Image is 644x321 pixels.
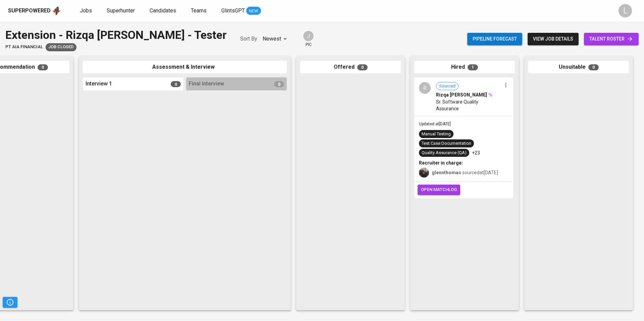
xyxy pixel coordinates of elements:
span: Interview 1 [86,80,112,88]
b: Recruiter in charge: [419,160,463,166]
span: Job Closed [46,44,76,50]
span: Rizqa [PERSON_NAME] [436,91,487,98]
span: Sr. Software Quality Assurance [436,99,501,112]
div: Test Case Documentation [422,140,471,147]
button: Pipeline Triggers [3,297,17,308]
span: Teams [191,7,207,14]
button: Pipeline forecast [467,33,522,45]
p: +23 [472,149,480,156]
a: Candidates [150,7,177,15]
p: Sort By [240,35,257,43]
span: Final Interview [189,80,224,88]
div: Hired [414,61,515,74]
div: Superpowered [8,7,51,15]
span: PT AIA FINANCIAL [5,44,43,50]
span: Candidates [150,7,176,14]
a: Jobs [80,7,93,15]
img: magic_wand.svg [488,92,493,98]
img: glenn@glints.com [419,168,429,178]
div: R [419,82,431,94]
b: glennthomas [432,170,461,175]
span: Jobs [80,7,92,14]
span: sourced at [DATE] [432,170,498,175]
span: 0 [357,64,368,70]
span: open matchlog [421,186,457,194]
span: view job details [533,35,573,43]
a: Superpoweredapp logo [8,6,61,16]
span: 0 [38,64,48,70]
div: Manual Testing [422,131,451,137]
span: Superhunter [107,7,135,14]
span: 0 [171,81,181,87]
div: Newest [263,33,289,45]
span: Updated at [DATE] [419,122,451,126]
a: Superhunter [107,7,136,15]
div: pic [303,30,314,48]
span: 0 [274,81,284,87]
button: view job details [528,33,579,45]
div: Offered [300,61,401,74]
div: Extension - Rizqa [PERSON_NAME] - Tester [5,27,227,43]
span: GlintsGPT [221,7,245,14]
span: NEW [246,8,261,14]
a: talent roster [584,33,639,45]
span: talent roster [589,35,633,43]
div: Job already placed by Glints [46,43,76,51]
div: Assessment & Interview [83,61,287,74]
button: open matchlog [418,185,460,195]
div: Quality Assurance (QA) [422,150,467,156]
span: 0 [588,64,599,70]
span: Pipeline forecast [473,35,517,43]
div: L [619,4,632,17]
img: app logo [52,6,61,16]
a: Teams [191,7,208,15]
span: Sourced [436,83,458,89]
div: J [303,30,314,42]
a: GlintsGPT NEW [221,7,261,15]
p: Newest [263,35,281,43]
div: Unsuitable [528,61,629,74]
span: 1 [468,64,478,70]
